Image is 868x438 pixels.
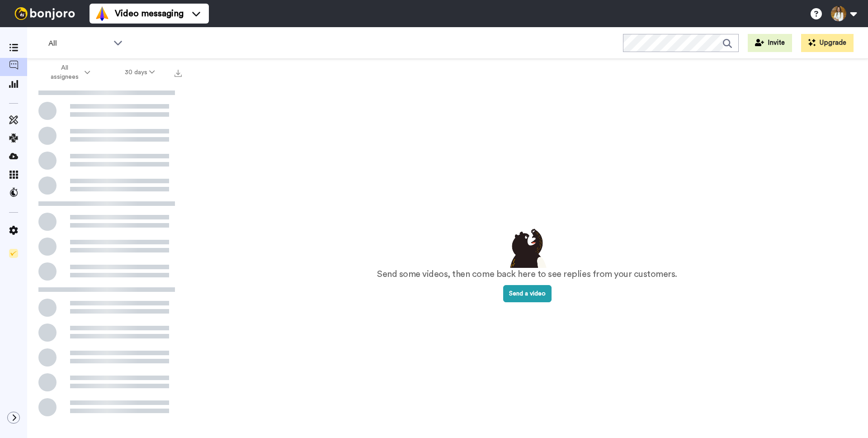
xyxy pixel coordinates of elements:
img: vm-color.svg [95,6,109,21]
button: Invite [748,34,792,52]
img: export.svg [175,70,182,77]
img: bj-logo-header-white.svg [11,7,79,20]
img: Checklist.svg [9,249,18,258]
a: Send a video [503,290,552,297]
span: All [48,38,109,49]
button: All assignees [29,60,108,85]
button: Upgrade [801,34,854,52]
span: Video messaging [115,7,184,20]
button: Send a video [503,285,552,302]
button: 30 days [108,64,172,81]
p: Send some videos, then come back here to see replies from your customers. [377,268,677,281]
span: All assignees [46,63,83,81]
img: results-emptystates.png [505,226,550,268]
button: Export all results that match these filters now. [172,66,184,79]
